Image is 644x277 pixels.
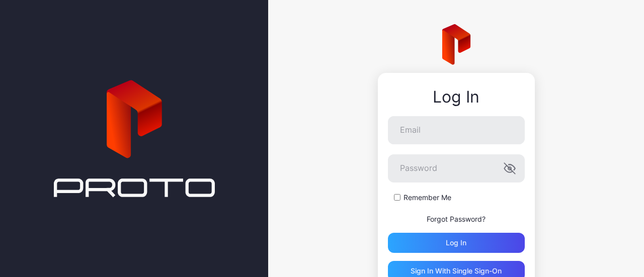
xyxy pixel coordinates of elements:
input: Password [388,154,525,182]
button: Password [504,162,516,174]
label: Remember Me [404,193,451,203]
div: Log In [388,88,525,106]
input: Email [388,116,525,144]
div: Log in [446,239,466,247]
button: Log in [388,233,525,253]
a: Forgot Password? [427,215,486,223]
div: Sign in With Single Sign-On [411,267,502,275]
